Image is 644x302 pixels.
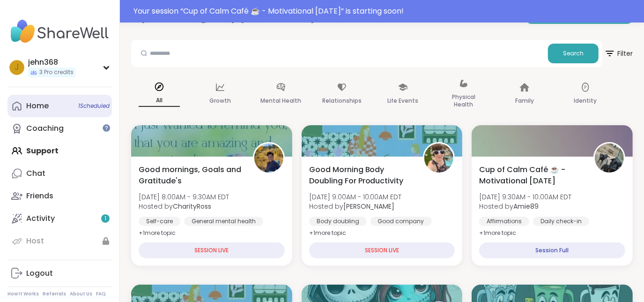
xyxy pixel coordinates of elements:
a: Home1Scheduled [7,95,112,117]
a: Friends [7,185,112,207]
span: [DATE] 9:30AM - 10:00AM EDT [479,192,571,202]
div: Session Full [479,242,625,258]
span: 1 Scheduled [78,102,110,110]
span: Cup of Calm Café ☕️ - Motivational [DATE] [479,164,583,187]
div: Coaching [26,123,64,134]
img: ShareWell Nav Logo [7,15,112,48]
button: Filter [604,40,633,67]
div: Chat [26,168,45,179]
p: Relationships [322,95,362,106]
div: General mental health [184,217,263,226]
p: Life Events [387,95,418,106]
div: Host [26,236,44,246]
span: j [15,61,19,74]
a: How It Works [7,291,39,297]
b: CharityRoss [173,202,211,211]
p: Family [515,95,534,106]
b: [PERSON_NAME] [343,202,395,211]
div: Friends [26,191,53,201]
span: Filter [604,42,633,65]
div: SESSION LIVE [139,242,285,258]
div: Body doubling [309,217,367,226]
a: Coaching [7,117,112,140]
span: [DATE] 8:00AM - 9:30AM EDT [139,192,229,202]
div: Affirmations [479,217,529,226]
div: Daily check-in [533,217,589,226]
div: Activity [26,213,55,224]
img: Amie89 [595,143,624,173]
p: Physical Health [443,91,484,110]
span: Search [563,49,584,58]
p: Mental Health [261,95,302,106]
div: SESSION LIVE [309,242,455,258]
div: Logout [26,268,53,279]
span: Hosted by [309,202,402,211]
div: Home [26,101,49,111]
button: Search [548,44,599,63]
a: Chat [7,162,112,185]
span: 1 [104,215,106,223]
p: Growth [209,95,231,106]
a: About Us [70,291,92,297]
a: Logout [7,262,112,285]
span: [DATE] 9:00AM - 10:00AM EDT [309,192,402,202]
b: Amie89 [513,202,539,211]
span: Hosted by [139,202,229,211]
p: All [139,95,180,107]
a: Activity1 [7,207,112,230]
img: Adrienne_QueenOfTheDawn [424,143,453,173]
a: Host [7,230,112,252]
div: Your session “ Cup of Calm Café ☕️ - Motivational [DATE] ” is starting soon! [133,6,638,17]
a: Referrals [43,291,66,297]
div: Good company [370,217,432,226]
span: Good mornings, Goals and Gratitude's [139,164,243,187]
span: Hosted by [479,202,571,211]
div: Self-care [139,217,180,226]
span: 3 Pro credits [39,68,74,76]
div: jehn368 [28,57,75,68]
iframe: Spotlight [103,124,110,132]
a: FAQ [96,291,106,297]
img: CharityRoss [254,143,283,173]
span: Good Morning Body Doubling For Productivity [309,164,413,187]
p: Identity [574,95,597,106]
